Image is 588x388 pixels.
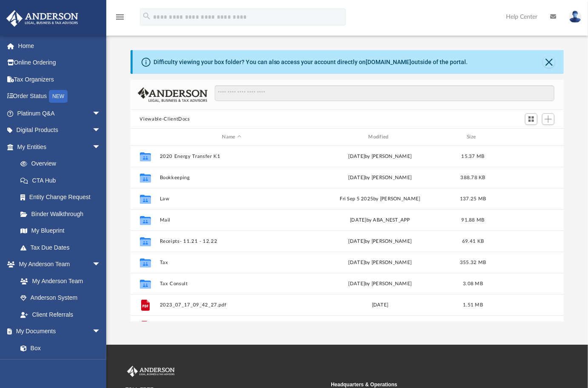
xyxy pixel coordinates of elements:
a: Anderson System [12,290,109,306]
a: Client Referrals [12,306,109,323]
span: arrow_drop_down [92,105,109,122]
a: Tax Organizers [6,71,114,88]
i: search [142,11,151,21]
a: menu [115,16,125,22]
a: Order StatusNEW [6,88,114,105]
span: 15.37 MB [461,154,484,159]
div: id [494,133,553,141]
a: [DOMAIN_NAME] [366,59,412,65]
div: NEW [49,90,68,103]
button: Viewable-ClientDocs [140,115,190,123]
a: Digital Productsarrow_drop_down [6,122,114,139]
button: Add [542,113,555,125]
span: [DATE] [350,218,366,222]
i: menu [115,12,125,22]
div: [DATE] by [PERSON_NAME] [308,153,452,160]
div: Name [159,133,304,141]
a: CTA Hub [12,172,114,189]
button: Law [159,196,304,202]
button: Tax [159,260,304,265]
a: My Entitiesarrow_drop_down [6,138,114,155]
a: Box [12,340,105,357]
span: 1.51 MB [463,303,483,307]
button: 2023_07_17_09_42_27.pdf [159,302,304,308]
span: 69.41 KB [462,239,484,244]
span: 3.08 MB [463,281,483,286]
input: Search files and folders [215,85,554,101]
button: Switch to Grid View [525,113,538,125]
div: [DATE] by [PERSON_NAME] [308,174,452,182]
span: arrow_drop_down [92,122,109,139]
div: [DATE] by [PERSON_NAME] [308,238,452,245]
img: Anderson Advisors Platinum Portal [4,10,81,27]
button: Tax Consult [159,281,304,287]
span: arrow_drop_down [92,256,109,273]
div: Modified [307,133,452,141]
a: My Blueprint [12,222,109,239]
div: grid [131,146,564,321]
span: 355.32 MB [460,260,486,265]
a: Entity Change Request [12,189,114,206]
span: arrow_drop_down [92,138,109,156]
a: Online Ordering [6,54,114,71]
a: My Documentsarrow_drop_down [6,323,109,340]
img: User Pic [569,11,582,23]
a: Meeting Minutes [12,357,109,374]
a: Tax Due Dates [12,239,114,256]
div: Difficulty viewing your box folder? You can also access your account directly on outside of the p... [153,58,468,67]
div: [DATE] by [PERSON_NAME] [308,280,452,288]
button: 2020 Energy Transfer K1 [159,154,304,159]
button: Receipts- 11.21 - 12.22 [159,239,304,244]
div: [DATE] by [PERSON_NAME] [308,259,452,267]
div: [DATE] [308,301,452,309]
button: Mail [159,217,304,223]
a: Platinum Q&Aarrow_drop_down [6,105,114,122]
div: Fri Sep 5 2025 by [PERSON_NAME] [308,195,452,203]
img: Anderson Advisors Platinum Portal [125,366,176,377]
a: Binder Walkthrough [12,205,114,222]
a: My Anderson Team [12,273,105,290]
a: My Anderson Teamarrow_drop_down [6,256,109,273]
div: id [134,133,155,141]
button: Bookkeeping [159,175,304,180]
button: Close [543,56,555,68]
div: Size [456,133,490,141]
span: 91.88 MB [461,218,484,222]
span: 388.78 KB [460,175,485,180]
span: 137.25 MB [460,197,486,201]
div: by ABA_NEST_APP [308,216,452,224]
a: Home [6,37,114,54]
a: Overview [12,155,114,172]
span: arrow_drop_down [92,323,109,340]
